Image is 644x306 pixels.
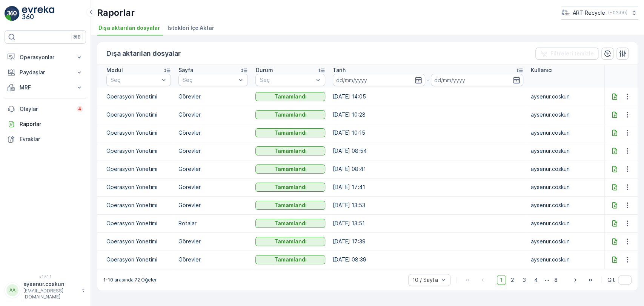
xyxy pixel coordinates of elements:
[20,120,83,128] p: Raporlar
[178,66,193,74] p: Sayfa
[255,110,325,119] button: Tamamlandı
[5,50,86,65] button: Operasyonlar
[329,196,527,214] td: [DATE] 13:53
[329,251,527,269] td: [DATE] 08:39
[531,66,553,74] p: Kullanıcı
[183,76,237,84] p: Seç
[106,48,181,59] p: Dışa aktarılan dosyalar
[274,93,307,100] p: Tamamlandı
[497,275,506,285] span: 1
[431,74,523,86] input: dd/mm/yyyy
[178,220,248,227] p: Rotalar
[545,275,549,285] p: ...
[551,275,561,285] span: 8
[274,238,307,245] p: Tamamlandı
[255,183,325,192] button: Tamamlandı
[5,65,86,80] button: Paydaşlar
[5,6,20,21] img: logo
[106,256,171,263] p: Operasyon Yönetimi
[103,277,157,283] p: 1-10 arasında 72 Öğeler
[255,255,325,264] button: Tamamlandı
[106,147,171,155] p: Operasyon Yönetimi
[531,238,601,245] p: aysenur.coskun
[23,288,78,300] p: [EMAIL_ADDRESS][DOMAIN_NAME]
[20,84,71,91] p: MRF
[5,274,86,279] span: v 1.51.1
[561,6,638,20] button: ART Recycle(+03:00)
[5,80,86,95] button: MRF
[531,147,601,155] p: aysenur.coskun
[97,7,135,19] p: Raporlar
[255,66,273,74] p: Durum
[274,165,307,173] p: Tamamlandı
[329,88,527,106] td: [DATE] 14:05
[260,76,314,84] p: Seç
[255,128,325,137] button: Tamamlandı
[274,183,307,191] p: Tamamlandı
[274,129,307,137] p: Tamamlandı
[255,219,325,228] button: Tamamlandı
[5,132,86,147] a: Evraklar
[20,54,71,61] p: Operasyonlar
[427,75,429,85] p: -
[106,238,171,245] p: Operasyon Yönetimi
[5,280,86,300] button: AAaysenur.coskun[EMAIL_ADDRESS][DOMAIN_NAME]
[178,165,248,173] p: Görevler
[274,220,307,227] p: Tamamlandı
[333,66,346,74] p: Tarih
[329,214,527,232] td: [DATE] 13:51
[106,93,171,100] p: Operasyon Yönetimi
[607,276,615,284] span: Git
[178,93,248,100] p: Görevler
[178,256,248,263] p: Görevler
[329,178,527,196] td: [DATE] 17:41
[255,201,325,210] button: Tamamlandı
[531,165,601,173] p: aysenur.coskun
[5,117,86,132] a: Raporlar
[106,111,171,118] p: Operasyon Yönetimi
[329,142,527,160] td: [DATE] 08:54
[78,106,81,112] p: 4
[20,69,71,76] p: Paydaşlar
[111,76,159,84] p: Seç
[255,237,325,246] button: Tamamlandı
[531,275,541,285] span: 4
[531,93,601,100] p: aysenur.coskun
[178,183,248,191] p: Görevler
[535,48,598,60] button: Filtreleri temizle
[608,10,627,16] p: ( +03:00 )
[531,129,601,137] p: aysenur.coskun
[255,146,325,155] button: Tamamlandı
[519,275,529,285] span: 3
[106,66,123,74] p: Modül
[6,284,18,296] div: AA
[329,124,527,142] td: [DATE] 10:15
[20,105,72,113] p: Olaylar
[531,220,601,227] p: aysenur.coskun
[573,9,605,17] p: ART Recycle
[23,280,78,288] p: aysenur.coskun
[106,129,171,137] p: Operasyon Yönetimi
[255,165,325,174] button: Tamamlandı
[561,9,570,17] img: image_23.png
[178,238,248,245] p: Görevler
[329,232,527,251] td: [DATE] 17:39
[98,24,160,32] span: Dışa aktarılan dosyalar
[178,201,248,209] p: Görevler
[531,201,601,209] p: aysenur.coskun
[178,147,248,155] p: Görevler
[22,6,54,21] img: logo_light-DOdMpM7g.png
[5,101,86,117] a: Olaylar4
[106,165,171,173] p: Operasyon Yönetimi
[106,220,171,227] p: Operasyon Yönetimi
[255,92,325,101] button: Tamamlandı
[507,275,518,285] span: 2
[531,183,601,191] p: aysenur.coskun
[329,160,527,178] td: [DATE] 08:41
[73,34,81,40] p: ⌘B
[106,183,171,191] p: Operasyon Yönetimi
[274,111,307,118] p: Tamamlandı
[333,74,425,86] input: dd/mm/yyyy
[178,129,248,137] p: Görevler
[20,135,83,143] p: Evraklar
